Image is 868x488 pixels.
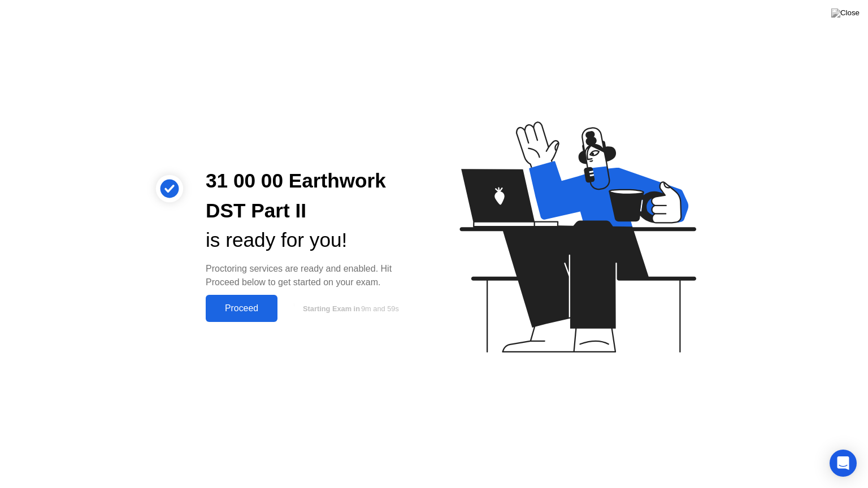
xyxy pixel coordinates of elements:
div: Open Intercom Messenger [830,450,857,477]
div: 31 00 00 Earthwork DST Part II [206,166,416,226]
div: Proctoring services are ready and enabled. Hit Proceed below to get started on your exam. [206,262,416,289]
div: Proceed [209,303,274,313]
span: 9m and 59s [361,304,399,313]
button: Proceed [206,295,277,322]
img: Close [831,8,860,18]
button: Starting Exam in9m and 59s [283,298,416,319]
div: is ready for you! [206,225,416,255]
